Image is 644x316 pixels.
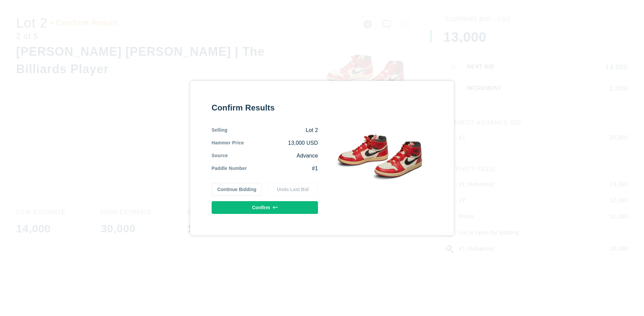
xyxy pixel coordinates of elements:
[212,183,262,196] button: Continue Bidding
[212,139,244,147] div: Hammer Price
[244,139,318,147] div: 13,000 USD
[247,165,318,172] div: #1
[212,165,247,172] div: Paddle Number
[227,127,318,134] div: Lot 2
[228,152,318,160] div: Advance
[267,183,318,196] button: Undo Last Bid
[212,102,318,113] div: Confirm Results
[212,127,227,134] div: Selling
[212,201,318,214] button: Confirm
[212,152,228,160] div: Source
